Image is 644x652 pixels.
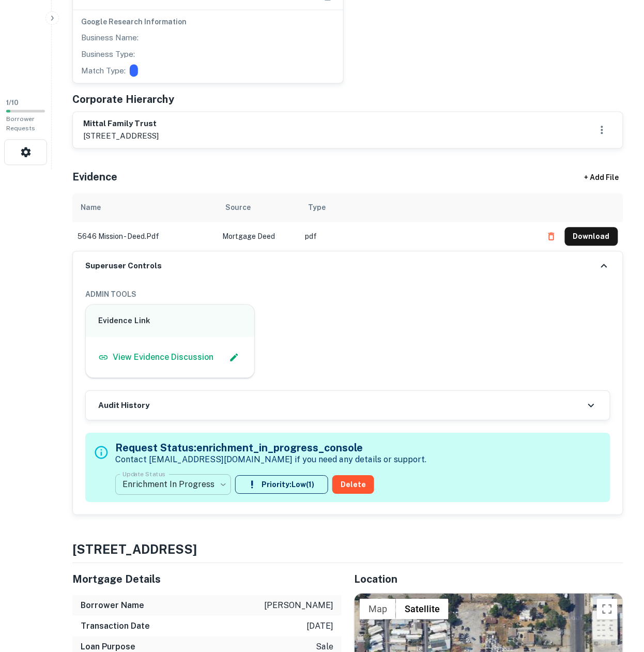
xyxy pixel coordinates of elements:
[115,454,426,466] p: Contact [EMAIL_ADDRESS][DOMAIN_NAME] if you need any details or support.
[264,600,333,612] p: [PERSON_NAME]
[115,471,231,499] div: Enrichment In Progress
[85,261,162,272] h6: Superuser Controls
[81,620,150,633] h6: Transaction Date
[81,17,335,28] h6: Google Research Information
[396,599,449,620] button: Show satellite imagery
[115,441,426,456] h5: Request Status: enrichment_in_progress_console
[81,65,126,78] p: Match Type:
[72,92,174,108] h5: Corporate Hierarchy
[235,476,328,494] button: Priority:Low(1)
[226,350,242,366] button: Edit Slack Link
[300,222,537,251] td: pdf
[225,202,251,214] div: Source
[81,202,101,214] div: Name
[81,49,135,61] p: Business Type:
[308,202,326,214] div: Type
[81,32,139,44] p: Business Name:
[6,99,19,107] span: 1 / 10
[217,222,300,251] td: Mortgage Deed
[72,540,623,559] h4: [STREET_ADDRESS]
[83,118,159,130] h6: mittal family trust
[72,193,623,251] div: scrollable content
[72,572,342,587] h5: Mortgage Details
[113,352,213,364] p: View Evidence Discussion
[360,599,396,620] button: Show street map
[98,352,213,364] a: View Evidence Discussion
[72,222,217,251] td: 5646 mission - deed.pdf
[98,315,242,327] h6: Evidence Link
[565,228,618,246] button: Download
[354,572,623,587] h5: Location
[85,289,610,300] h6: ADMIN TOOLS
[300,193,537,222] th: Type
[81,600,144,612] h6: Borrower Name
[542,229,561,245] button: Delete file
[72,170,117,185] h5: Evidence
[306,620,333,633] p: [DATE]
[122,470,165,479] label: Update Status
[83,130,159,143] p: [STREET_ADDRESS]
[565,169,638,187] div: + Add File
[6,116,35,132] span: Borrower Requests
[332,476,374,494] button: Delete
[217,193,300,222] th: Source
[72,193,217,222] th: Name
[98,400,149,412] h6: Audit History
[592,569,644,619] iframe: Chat Widget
